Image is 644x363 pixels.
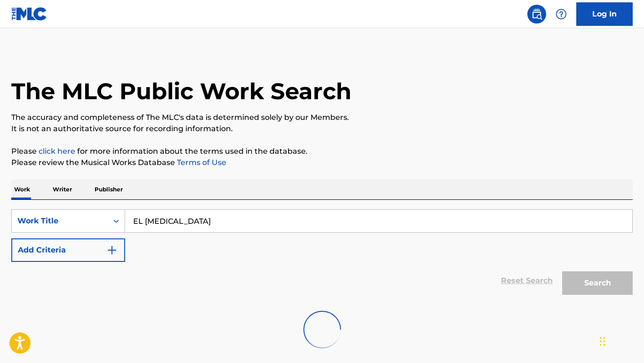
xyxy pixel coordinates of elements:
div: Drag [600,327,605,355]
button: Add Criteria [11,238,125,262]
div: Work Title [17,215,102,227]
form: Search Form [11,209,633,300]
img: MLC Logo [11,7,48,21]
p: Work [11,180,33,199]
p: Please for more information about the terms used in the database. [11,146,633,157]
a: Terms of Use [175,158,226,167]
a: click here [39,147,75,156]
img: search [531,8,542,20]
p: The accuracy and completeness of The MLC's data is determined solely by our Members. [11,112,633,123]
iframe: Chat Widget [597,318,644,363]
h1: The MLC Public Work Search [11,77,351,105]
p: Please review the Musical Works Database [11,157,633,168]
p: It is not an authoritative source for recording information. [11,123,633,134]
div: Help [552,5,571,24]
img: help [556,8,567,20]
img: preloader [300,307,345,352]
img: 9d2ae6d4665cec9f34b9.svg [106,245,118,256]
p: Publisher [92,180,126,199]
a: Log In [576,2,633,26]
p: Writer [50,180,75,199]
a: Public Search [527,5,546,24]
